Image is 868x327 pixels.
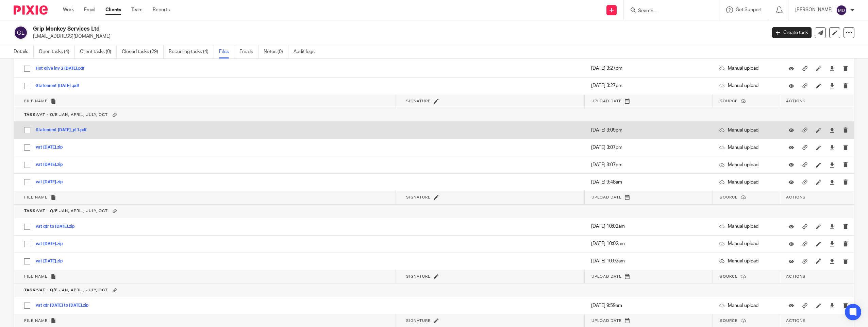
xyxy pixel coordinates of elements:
a: Team [131,6,143,13]
span: Upload date [591,195,622,199]
p: Manual upload [719,144,772,151]
a: Files [219,45,234,58]
p: [DATE] 3:07pm [591,161,706,168]
button: vat [DATE].zip [36,180,68,185]
button: Statement [DATE] .pdf [36,84,84,88]
b: Task: [24,209,37,213]
input: Select [21,80,34,92]
a: Emails [239,45,258,58]
button: Hot olive inv 2 [DATE].pdf [36,66,90,71]
p: [DATE] 9:48am [591,179,706,186]
a: Download [830,258,835,264]
a: Download [830,144,835,151]
input: Select [21,176,34,189]
span: File name [24,275,48,278]
a: Download [830,82,835,89]
a: Download [830,302,835,309]
p: Manual upload [719,127,772,134]
input: Select [21,141,34,154]
a: Download [830,127,835,134]
span: Actions [786,195,806,199]
a: Download [830,179,835,186]
input: Select [21,124,34,137]
a: Email [84,6,95,13]
p: [DATE] 9:59am [591,302,706,309]
span: Get Support [736,7,762,12]
a: Clients [105,6,121,13]
span: Upload date [591,99,622,103]
span: Source [720,195,738,199]
button: Statement [DATE]_pt1.pdf [36,128,92,133]
span: Signature [406,275,431,278]
a: Reports [153,6,170,13]
a: Client tasks (0) [80,45,117,58]
button: vat qtr [DATE] to [DATE].zip [36,303,94,308]
span: File name [24,99,48,103]
span: VAT - Q/E Jan, April, July, Oct [24,288,108,292]
h2: Grip Monkey Services Ltd [33,25,616,33]
a: Download [830,223,835,230]
a: Recurring tasks (4) [169,45,214,58]
p: [PERSON_NAME] [795,6,833,13]
a: Download [830,65,835,72]
a: Open tasks (4) [39,45,75,58]
p: [DATE] 3:27pm [591,82,706,89]
button: vat [DATE].zip [36,259,68,264]
span: VAT - Q/E Jan, April, July, Oct [24,113,108,117]
p: Manual upload [719,82,772,89]
p: Manual upload [719,302,772,309]
input: Select [21,299,34,312]
a: Download [830,161,835,168]
span: Signature [406,99,431,103]
p: Manual upload [719,258,772,264]
p: [DATE] 3:09pm [591,127,706,134]
a: Create task [772,27,812,38]
input: Select [21,62,34,75]
span: Upload date [591,319,622,323]
span: Actions [786,319,806,323]
span: Source [720,319,738,323]
img: svg%3E [836,5,847,16]
input: Select [21,255,34,268]
p: [DATE] 3:27pm [591,65,706,72]
a: Details [14,45,34,58]
a: Work [63,6,74,13]
input: Select [21,220,34,233]
span: Upload date [591,275,622,278]
input: Select [21,238,34,251]
span: Signature [406,195,431,199]
span: Source [720,99,738,103]
span: Actions [786,99,806,103]
span: Signature [406,319,431,323]
p: [DATE] 10:02am [591,258,706,264]
a: Notes (0) [264,45,288,58]
a: Audit logs [294,45,320,58]
button: vat [DATE].zip [36,145,68,150]
img: svg%3E [14,25,28,40]
p: Manual upload [719,65,772,72]
a: Download [830,240,835,247]
input: Select [21,158,34,171]
p: [DATE] 10:02am [591,223,706,230]
span: File name [24,319,48,323]
p: Manual upload [719,240,772,247]
span: Source [720,275,738,278]
p: Manual upload [719,179,772,186]
span: VAT - Q/E Jan, April, July, Oct [24,209,108,213]
p: [DATE] 10:02am [591,240,706,247]
p: Manual upload [719,161,772,168]
button: vat qtr to [DATE].zip [36,224,80,229]
p: Manual upload [719,223,772,230]
button: vat [DATE].zip [36,242,68,246]
b: Task: [24,288,37,292]
span: Actions [786,275,806,278]
img: Pixie [14,5,48,15]
input: Search [637,8,699,14]
button: vat [DATE].zip [36,162,68,167]
b: Task: [24,113,37,117]
p: [DATE] 3:07pm [591,144,706,151]
p: [EMAIL_ADDRESS][DOMAIN_NAME] [33,33,762,40]
span: File name [24,195,48,199]
a: Closed tasks (29) [122,45,164,58]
